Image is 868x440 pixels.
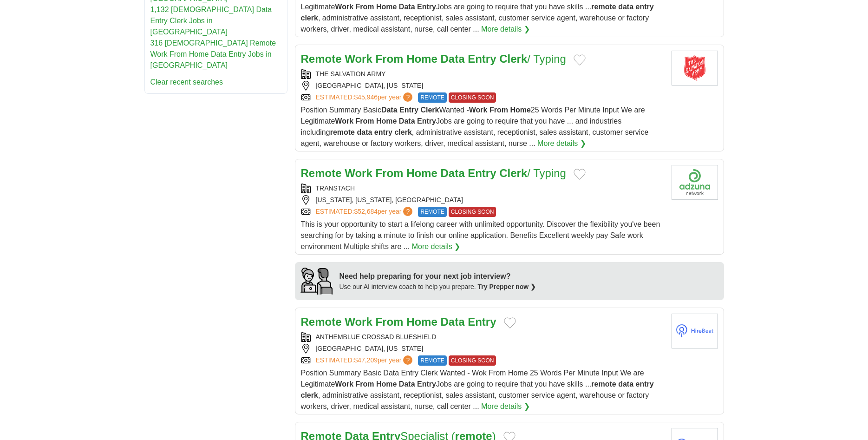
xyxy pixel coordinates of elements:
button: Add to favorite jobs [574,169,586,180]
span: Position Summary Basic Wanted - 25 Words Per Minute Input We are Legitimate Jobs are going to req... [301,106,649,147]
a: More details ❯ [537,138,586,149]
strong: From [356,3,374,11]
img: Company logo [672,314,718,348]
strong: From [375,53,403,65]
span: Position Summary Basic Data Entry Clerk Wanted - Wok From Home 25 Words Per Minute Input We are L... [301,369,654,410]
strong: remote [330,128,355,136]
strong: From [375,167,403,179]
span: CLOSING SOON [449,355,496,366]
div: [US_STATE], [US_STATE], [GEOGRAPHIC_DATA] [301,195,664,205]
strong: Clerk [420,106,439,114]
strong: From [356,380,374,388]
img: The Salvation Army logo [672,51,718,85]
strong: Home [376,117,397,125]
strong: Work [335,117,353,125]
strong: Home [406,315,437,328]
strong: Work [345,53,372,65]
strong: From [489,106,508,114]
strong: Data [440,167,464,179]
button: Add to favorite jobs [574,54,586,66]
div: ANTHEMBLUE CROSSAD BLUESHIELD [301,332,664,342]
a: 316 [DEMOGRAPHIC_DATA] Remote Work From Home Data Entry Jobs in [GEOGRAPHIC_DATA] [150,39,276,69]
strong: Work [335,3,353,11]
strong: Entry [417,380,436,388]
a: Clear recent searches [150,78,223,86]
span: $47,209 [354,356,378,364]
strong: clerk [301,391,318,399]
strong: Home [376,3,397,11]
strong: Remote [301,167,342,179]
strong: Clerk [499,167,527,179]
span: ? [403,92,412,102]
strong: remote [591,3,616,11]
span: REMOTE [418,207,446,217]
span: $45,946 [354,93,378,101]
strong: Home [510,106,530,114]
a: Remote Work From Home Data Entry Clerk/ Typing [301,167,566,179]
strong: Entry [399,106,418,114]
span: ? [403,355,412,365]
a: ESTIMATED:$47,209per year? [316,355,415,366]
strong: Data [381,106,398,114]
strong: Home [406,167,437,179]
span: CLOSING SOON [449,207,496,217]
strong: From [356,117,374,125]
strong: Data [399,117,415,125]
div: [GEOGRAPHIC_DATA], [US_STATE] [301,81,664,91]
img: Company logo [672,165,718,200]
span: This is your opportunity to start a lifelong career with unlimited opportunity. Discover the flex... [301,220,660,250]
a: Remote Work From Home Data Entry [301,315,496,328]
a: Remote Work From Home Data Entry Clerk/ Typing [301,53,566,65]
strong: remote [591,380,616,388]
a: THE SALVATION ARMY [316,70,386,78]
strong: Work [335,380,353,388]
div: [GEOGRAPHIC_DATA], [US_STATE] [301,344,664,354]
div: Use our AI interview coach to help you prepare. [339,282,536,292]
strong: data [357,128,372,136]
a: 1,132 [DEMOGRAPHIC_DATA] Data Entry Clerk Jobs in [GEOGRAPHIC_DATA] [150,6,272,36]
strong: entry [635,3,653,11]
span: REMOTE [418,355,446,366]
span: REMOTE [418,92,446,103]
strong: Remote [301,53,342,65]
span: $52,684 [354,208,378,215]
a: More details ❯ [481,401,530,412]
strong: clerk [394,128,411,136]
strong: data [618,380,633,388]
strong: Entry [468,167,496,179]
a: More details ❯ [412,241,461,252]
div: TRANSTACH [301,184,664,193]
strong: Remote [301,315,342,328]
a: ESTIMATED:$52,684per year? [316,207,415,217]
a: Try Prepper now ❯ [478,283,536,290]
strong: entry [374,128,392,136]
strong: data [618,3,633,11]
span: CLOSING SOON [449,92,496,103]
strong: Entry [417,3,436,11]
strong: Home [406,53,437,65]
a: More details ❯ [481,24,530,35]
div: Need help preparing for your next job interview? [339,271,536,282]
button: Add to favorite jobs [504,317,516,328]
strong: Entry [468,53,496,65]
span: ? [403,207,412,216]
strong: Data [440,315,464,328]
strong: From [375,315,403,328]
strong: Data [399,380,415,388]
strong: Entry [417,117,436,125]
strong: Clerk [499,53,527,65]
strong: clerk [301,14,318,22]
strong: Work [345,315,372,328]
strong: Data [440,53,464,65]
strong: Entry [468,315,496,328]
a: ESTIMATED:$45,946per year? [316,92,415,103]
strong: Work [469,106,488,114]
strong: Home [376,380,397,388]
strong: Data [399,3,415,11]
strong: Work [345,167,372,179]
strong: entry [635,380,653,388]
